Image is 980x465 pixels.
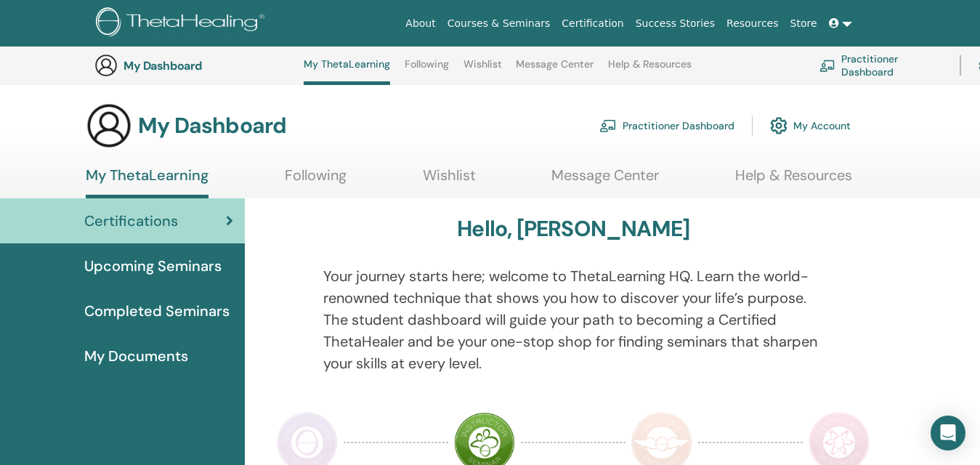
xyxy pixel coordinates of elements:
a: Store [785,10,823,37]
a: Certification [556,10,629,37]
img: generic-user-icon.jpg [86,102,132,149]
a: Message Center [551,166,659,195]
a: My Account [770,110,851,142]
img: generic-user-icon.jpg [94,54,118,77]
span: My Documents [84,345,188,367]
a: Courses & Seminars [442,10,556,37]
a: My ThetaLearning [304,58,390,85]
span: Completed Seminars [84,300,230,322]
a: Wishlist [423,166,476,195]
h3: My Dashboard [123,59,269,73]
img: chalkboard-teacher.svg [599,119,617,132]
img: cog.svg [770,113,787,138]
a: Resources [721,10,785,37]
h3: My Dashboard [138,113,286,139]
a: Practitioner Dashboard [819,49,942,81]
a: Help & Resources [735,166,852,195]
span: Upcoming Seminars [84,255,222,277]
span: Certifications [84,210,178,232]
img: chalkboard-teacher.svg [819,60,835,71]
a: My ThetaLearning [86,166,208,198]
a: Message Center [516,58,594,81]
a: Success Stories [630,10,721,37]
a: Practitioner Dashboard [599,110,734,142]
a: Following [405,58,449,81]
div: Open Intercom Messenger [931,416,965,450]
img: logo.png [96,7,270,40]
h3: Hello, [PERSON_NAME] [457,216,689,242]
a: Following [285,166,347,195]
a: Wishlist [463,58,502,81]
a: About [400,10,441,37]
p: Your journey starts here; welcome to ThetaLearning HQ. Learn the world-renowned technique that sh... [323,265,823,374]
a: Help & Resources [608,58,692,81]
